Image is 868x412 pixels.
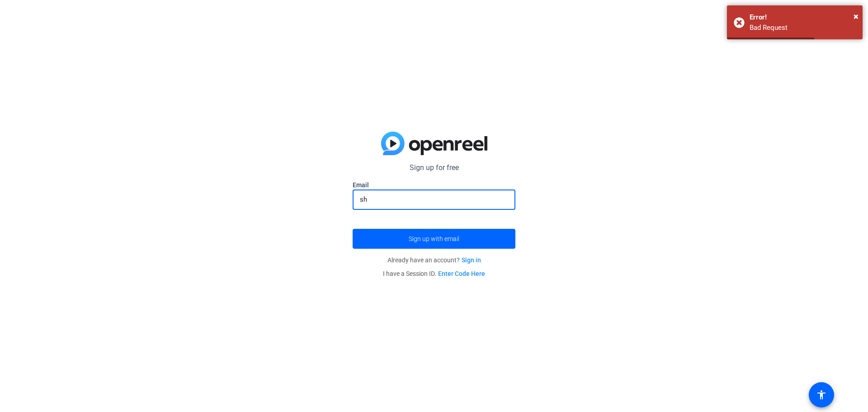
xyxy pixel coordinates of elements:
a: Enter Code Here [438,270,485,277]
p: Sign up for free [353,162,515,173]
a: Sign in [462,256,481,264]
button: Close [854,9,859,23]
span: × [854,11,859,22]
div: Bad Request [750,23,856,33]
div: Error! [750,12,856,23]
input: Enter Email Address [360,194,508,205]
span: Already have an account? [387,256,481,264]
mat-icon: accessibility [816,389,827,400]
img: blue-gradient.svg [381,132,487,155]
span: I have a Session ID. [383,270,485,277]
button: Sign up with email [353,229,515,249]
label: Email [353,180,515,189]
